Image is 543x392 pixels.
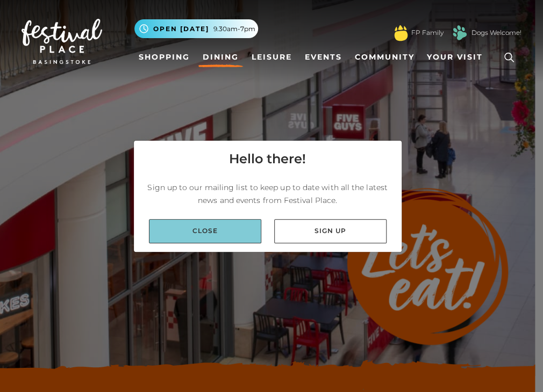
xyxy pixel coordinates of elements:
a: Events [300,47,346,67]
a: Your Visit [423,47,492,67]
button: Open [DATE] 9.30am-7pm [134,19,258,38]
span: 9.30am-7pm [213,24,255,34]
a: Dogs Welcome! [471,28,521,38]
p: Sign up to our mailing list to keep up to date with all the latest news and events from Festival ... [142,181,393,207]
span: Open [DATE] [153,24,209,34]
a: Dining [198,47,243,67]
img: Festival Place Logo [22,19,102,64]
a: Shopping [134,47,194,67]
span: Your Visit [427,52,483,63]
a: Sign up [274,219,387,243]
h4: Hello there! [229,149,306,169]
a: Close [149,219,261,243]
a: Community [350,47,418,67]
a: FP Family [411,28,444,38]
a: Leisure [247,47,296,67]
